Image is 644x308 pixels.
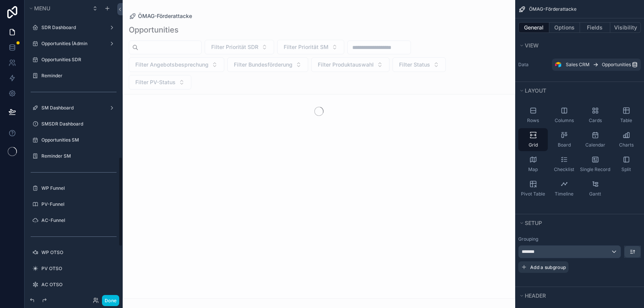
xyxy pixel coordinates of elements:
span: Single Record [580,166,610,173]
span: Cards [589,117,602,124]
img: Airtable Logo [555,62,561,68]
label: Reminder SM [41,153,113,159]
label: Opportunities SM [41,137,113,143]
button: Setup [518,218,636,228]
label: AC OTSO [41,282,113,288]
button: Board [549,128,579,151]
a: Sales CRMOpportunities [552,59,641,71]
span: Opportunities [602,62,631,68]
button: General [518,22,549,33]
span: Map [528,166,538,173]
button: Rows [518,104,548,127]
span: Charts [619,142,634,148]
button: Header [518,290,636,301]
button: Menu [28,3,87,14]
button: Grid [518,128,548,151]
button: Pivot Table [518,177,548,200]
button: Layout [518,85,636,96]
span: Columns [555,117,574,124]
span: Calendar [585,142,605,148]
span: Board [558,142,571,148]
button: Cards [580,104,610,127]
span: Table [620,117,632,124]
button: Single Record [580,153,610,176]
button: Options [549,22,580,33]
span: Split [621,166,631,173]
label: AC-Funnel [41,217,113,223]
button: Visibility [610,22,641,33]
label: SM Dashboard [41,105,103,111]
span: View [525,42,539,49]
span: Menu [34,5,50,11]
label: Grouping [518,236,538,242]
label: SMSDR Dashboard [41,121,113,127]
span: Timeline [555,191,573,197]
button: Table [611,104,641,127]
label: SDR Dashboard [41,24,103,31]
label: Opportunities (Admin [41,41,103,47]
span: Header [525,292,546,299]
label: PV-Funnel [41,201,113,207]
label: PV OTSO [41,266,113,272]
button: Columns [549,104,579,127]
button: Map [518,153,548,176]
button: Fields [580,22,611,33]
button: Add a subgroup [518,261,568,273]
button: Charts [611,128,641,151]
span: Gantt [589,191,601,197]
span: Setup [525,220,542,226]
span: Add a subgroup [530,264,566,270]
span: Grid [529,142,538,148]
button: View [518,40,636,51]
span: Pivot Table [521,191,545,197]
span: Layout [525,87,546,94]
button: Gantt [580,177,610,200]
span: Rows [527,117,539,124]
span: Checklist [554,166,574,173]
label: Opportunities SDR [41,57,113,63]
label: Reminder [41,73,113,79]
span: ÖMAG-Förderattacke [529,6,577,12]
button: Calendar [580,128,610,151]
button: Done [102,295,119,306]
button: Timeline [549,177,579,200]
button: Checklist [549,153,579,176]
label: Data [518,62,549,68]
label: WP OTSO [41,249,113,256]
span: Sales CRM [566,62,590,68]
label: WP Funnel [41,185,113,191]
button: Split [611,153,641,176]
